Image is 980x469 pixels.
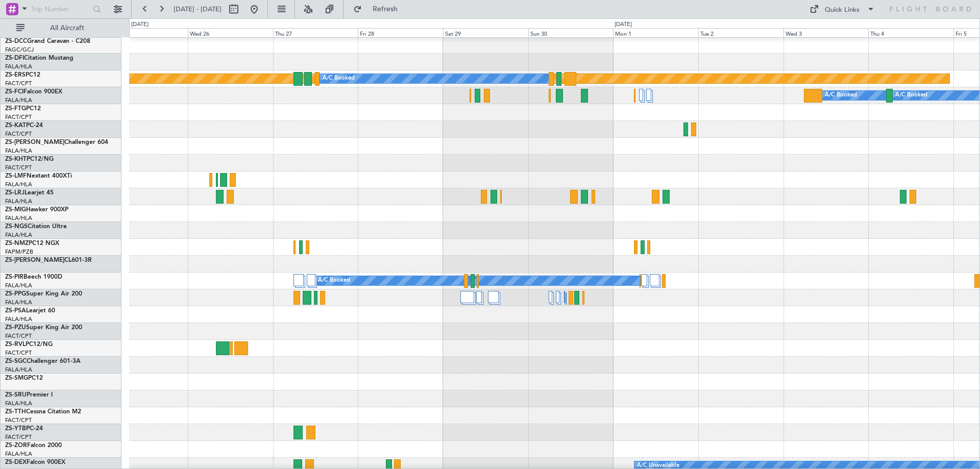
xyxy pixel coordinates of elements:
a: FALA/HLA [5,96,32,104]
a: ZS-MIGHawker 900XP [5,207,68,213]
span: ZS-FCI [5,89,23,95]
span: ZS-DEX [5,459,27,465]
div: Wed 3 [783,28,869,37]
div: Fri 28 [358,28,443,37]
span: ZS-DCC [5,38,27,44]
div: Tue 25 [103,28,188,37]
a: FACT/CPT [5,80,32,87]
span: ZS-NMZ [5,240,29,246]
a: ZS-DCCGrand Caravan - C208 [5,38,90,44]
span: ZS-KAT [5,122,26,129]
a: ZS-KATPC-24 [5,122,43,129]
span: ZS-SGC [5,358,27,364]
span: ZS-FTG [5,106,26,112]
span: ZS-PPG [5,291,26,297]
div: Sun 30 [528,28,614,37]
a: FALA/HLA [5,282,32,289]
a: ZS-RVLPC12/NG [5,341,53,348]
span: All Aircraft [27,24,108,32]
button: All Aircraft [11,20,111,36]
div: Thu 27 [273,28,358,37]
a: FALA/HLA [5,366,32,374]
span: ZS-ERS [5,72,26,78]
span: ZS-PZU [5,325,26,331]
a: ZS-TTHCessna Citation M2 [5,409,81,415]
div: Sat 29 [443,28,528,37]
span: ZS-LMF [5,173,27,179]
a: FALA/HLA [5,231,32,239]
span: ZS-[PERSON_NAME] [5,257,64,263]
div: A/C Booked [323,71,355,86]
a: ZS-DEXFalcon 900EX [5,459,65,465]
span: ZS-[PERSON_NAME] [5,139,64,145]
a: FALA/HLA [5,181,32,188]
span: ZS-PSA [5,308,26,314]
a: FALA/HLA [5,400,32,407]
span: ZS-MIG [5,207,26,213]
a: ZS-YTBPC-24 [5,426,43,432]
span: [DATE] - [DATE] [174,5,222,14]
span: ZS-NGS [5,224,28,230]
a: FACT/CPT [5,130,32,138]
span: ZS-SRU [5,392,27,398]
div: Wed 26 [188,28,273,37]
a: ZS-KHTPC12/NG [5,156,54,162]
button: Quick Links [804,1,880,17]
a: FACT/CPT [5,433,32,441]
a: FALA/HLA [5,299,32,306]
a: ZS-SRUPremier I [5,392,53,398]
span: ZS-RVL [5,341,26,348]
a: ZS-[PERSON_NAME]CL601-3R [5,257,92,263]
a: FACT/CPT [5,164,32,171]
a: FAPM/PZB [5,248,33,256]
a: ZS-NGSCitation Ultra [5,224,66,230]
span: ZS-YTB [5,426,26,432]
a: FALA/HLA [5,214,32,222]
a: ZS-PPGSuper King Air 200 [5,291,82,297]
span: Refresh [364,6,407,13]
a: ZS-FTGPC12 [5,106,41,112]
span: ZS-PIR [5,274,23,280]
span: ZS-TTH [5,409,26,415]
a: ZS-ERSPC12 [5,72,40,78]
a: ZS-[PERSON_NAME]Challenger 604 [5,139,108,145]
a: ZS-SMGPC12 [5,375,43,381]
div: A/C Booked [318,273,350,288]
a: FALA/HLA [5,198,32,205]
a: FACT/CPT [5,349,32,357]
a: FALA/HLA [5,450,32,458]
div: A/C Booked [825,88,857,103]
span: ZS-KHT [5,156,27,162]
a: ZS-LRJLearjet 45 [5,190,54,196]
a: FALA/HLA [5,147,32,155]
a: ZS-PSALearjet 60 [5,308,55,314]
a: FAGC/GCJ [5,46,34,54]
a: ZS-FCIFalcon 900EX [5,89,62,95]
a: FACT/CPT [5,416,32,424]
a: ZS-PZUSuper King Air 200 [5,325,82,331]
a: FACT/CPT [5,113,32,121]
button: Refresh [349,1,410,17]
div: Quick Links [825,5,860,15]
a: FALA/HLA [5,315,32,323]
div: A/C Booked [895,88,927,103]
a: FALA/HLA [5,63,32,70]
div: Thu 4 [868,28,953,37]
span: ZS-SMG [5,375,28,381]
span: ZS-DFI [5,55,24,61]
a: FACT/CPT [5,332,32,340]
a: ZS-LMFNextant 400XTi [5,173,72,179]
a: ZS-NMZPC12 NGX [5,240,59,246]
a: ZS-ZORFalcon 2000 [5,442,62,449]
div: [DATE] [615,20,632,29]
a: ZS-SGCChallenger 601-3A [5,358,81,364]
span: ZS-LRJ [5,190,24,196]
div: Tue 2 [698,28,783,37]
span: ZS-ZOR [5,442,27,449]
div: [DATE] [131,20,149,29]
a: ZS-PIRBeech 1900D [5,274,62,280]
div: Mon 1 [613,28,698,37]
a: ZS-DFICitation Mustang [5,55,73,61]
input: Trip Number [31,2,90,17]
